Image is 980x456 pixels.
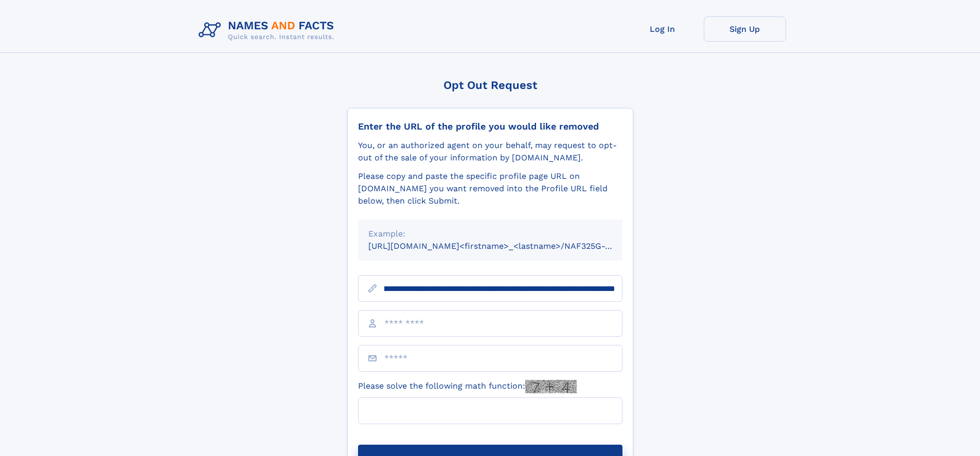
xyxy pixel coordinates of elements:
[194,16,343,44] img: Logo Names and Facts
[368,241,642,251] small: [URL][DOMAIN_NAME]<firstname>_<lastname>/NAF325G-xxxxxxxx
[358,121,622,132] div: Enter the URL of the profile you would like removed
[358,380,577,393] label: Please solve the following math function:
[358,170,622,207] div: Please copy and paste the specific profile page URL on [DOMAIN_NAME] you want removed into the Pr...
[358,139,622,164] div: You, or an authorized agent on your behalf, may request to opt-out of the sale of your informatio...
[621,16,704,42] a: Log In
[704,16,786,42] a: Sign Up
[368,228,612,240] div: Example:
[347,79,633,92] div: Opt Out Request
